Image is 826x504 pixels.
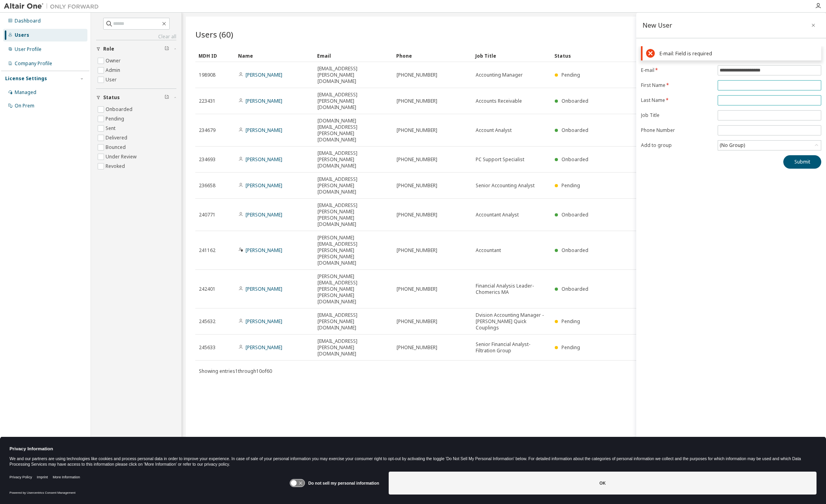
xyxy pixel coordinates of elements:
[397,182,437,189] span: [PHONE_NUMBER]
[476,182,535,189] span: Senior Accounting Analyst
[561,211,588,218] span: Onboarded
[318,202,389,228] span: [EMAIL_ADDRESS][PERSON_NAME][PERSON_NAME][DOMAIN_NAME]
[198,49,232,62] div: MDH ID
[475,49,548,62] div: Job Title
[317,49,390,62] div: Email
[199,212,215,218] span: 240771
[561,71,580,78] span: Pending
[476,72,523,78] span: Accounting Manager
[96,34,176,40] a: Clear all
[199,368,272,374] span: Showing entries 1 through 10 of 60
[476,341,548,354] span: Senior Financial Analyst- Filtration Group
[476,98,522,104] span: Accounts Receivable
[15,32,29,38] div: Users
[164,46,169,52] span: Clear filter
[106,56,122,66] label: Owner
[103,46,114,52] span: Role
[164,94,169,101] span: Clear filter
[246,98,282,104] a: [PERSON_NAME]
[476,247,501,254] span: Accountant
[246,318,282,325] a: [PERSON_NAME]
[561,182,580,189] span: Pending
[106,114,126,124] label: Pending
[199,156,215,163] span: 234693
[318,176,389,195] span: [EMAIL_ADDRESS][PERSON_NAME][DOMAIN_NAME]
[397,98,437,104] span: [PHONE_NUMBER]
[397,344,437,351] span: [PHONE_NUMBER]
[318,150,389,169] span: [EMAIL_ADDRESS][PERSON_NAME][DOMAIN_NAME]
[397,286,437,292] span: [PHONE_NUMBER]
[96,40,176,58] button: Role
[238,49,311,62] div: Name
[246,127,282,134] a: [PERSON_NAME]
[246,286,282,292] a: [PERSON_NAME]
[106,124,117,133] label: Sent
[96,89,176,106] button: Status
[5,75,47,82] div: License Settings
[397,72,437,78] span: [PHONE_NUMBER]
[199,127,215,134] span: 234679
[106,133,129,143] label: Delivered
[561,156,588,163] span: Onboarded
[195,29,233,40] span: Users (60)
[660,51,818,56] div: E-mail: Field is required
[199,247,215,254] span: 241162
[246,344,282,351] a: [PERSON_NAME]
[397,318,437,325] span: [PHONE_NUMBER]
[318,273,389,305] span: [PERSON_NAME][EMAIL_ADDRESS][PERSON_NAME][PERSON_NAME][DOMAIN_NAME]
[15,46,42,53] div: User Profile
[199,98,215,104] span: 223431
[397,156,437,163] span: [PHONE_NUMBER]
[396,49,469,62] div: Phone
[476,283,548,295] span: Financial Analysis Leader-Chomerics MA
[106,105,134,114] label: Onboarded
[397,212,437,218] span: [PHONE_NUMBER]
[318,312,389,331] span: [EMAIL_ADDRESS][PERSON_NAME][DOMAIN_NAME]
[641,82,713,88] label: First Name
[318,235,389,266] span: [PERSON_NAME][EMAIL_ADDRESS][PERSON_NAME][PERSON_NAME][DOMAIN_NAME]
[199,72,215,78] span: 198908
[15,103,34,109] div: On Prem
[561,247,588,254] span: Onboarded
[106,143,127,152] label: Bounced
[199,182,215,189] span: 236658
[199,286,215,292] span: 242401
[103,94,120,101] span: Status
[641,142,713,149] label: Add to group
[199,344,215,351] span: 245633
[106,75,118,85] label: User
[641,67,713,73] label: E-mail
[641,127,713,134] label: Phone Number
[476,156,524,163] span: PC Support Specialist
[561,318,580,325] span: Pending
[246,211,282,218] a: [PERSON_NAME]
[246,71,282,78] a: [PERSON_NAME]
[641,97,713,103] label: Last Name
[397,247,437,254] span: [PHONE_NUMBER]
[718,141,746,150] div: (No Group)
[476,312,548,331] span: Dvision Accounting Manager - [PERSON_NAME] Quick Couplings
[15,89,36,96] div: Managed
[561,286,588,292] span: Onboarded
[718,141,821,150] div: (No Group)
[15,60,52,67] div: Company Profile
[561,127,588,134] span: Onboarded
[106,66,122,75] label: Admin
[318,338,389,357] span: [EMAIL_ADDRESS][PERSON_NAME][DOMAIN_NAME]
[476,212,519,218] span: Accountant Analyst
[246,156,282,163] a: [PERSON_NAME]
[246,182,282,189] a: [PERSON_NAME]
[397,127,437,134] span: [PHONE_NUMBER]
[641,112,713,118] label: Job Title
[199,318,215,325] span: 245632
[106,152,138,162] label: Under Review
[106,162,127,171] label: Revoked
[554,49,771,62] div: Status
[15,18,41,24] div: Dashboard
[783,155,821,169] button: Submit
[4,2,103,10] img: Altair One
[561,344,580,351] span: Pending
[476,127,512,134] span: Account Analyst
[318,92,389,111] span: [EMAIL_ADDRESS][PERSON_NAME][DOMAIN_NAME]
[643,22,672,28] div: New User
